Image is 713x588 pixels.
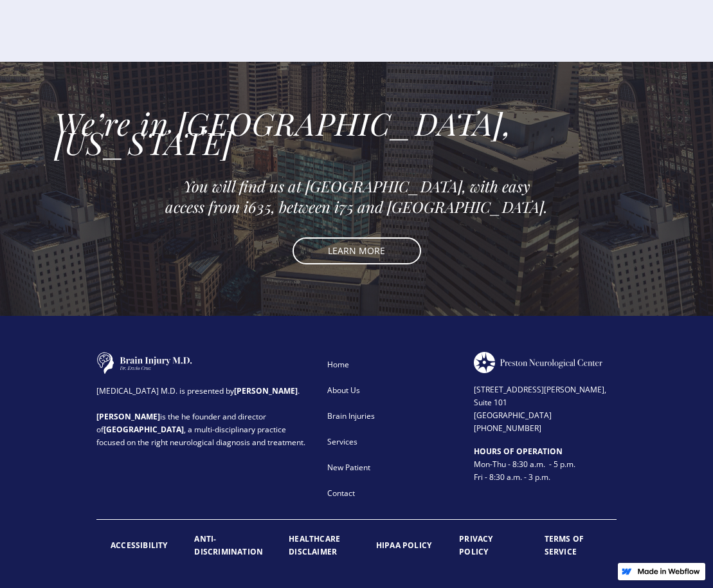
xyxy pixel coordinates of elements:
[321,378,464,403] a: About Us
[321,352,464,378] a: Home
[165,176,548,217] em: You will find us at [GEOGRAPHIC_DATA], with easy access from i635, between i75 and [GEOGRAPHIC_DA...
[327,410,457,423] div: Brain Injuries
[181,520,276,571] a: ANTI-DISCRIMINATION
[474,445,617,484] div: Mon-Thu - 8:30 a.m. - 5 p.m. Fri - 8:30 a.m. - 3 p.m.
[376,540,431,551] strong: HIPAA POLICY
[234,385,298,396] strong: [PERSON_NAME]
[194,533,263,557] strong: ANTI-DISCRIMINATION
[96,411,160,422] strong: [PERSON_NAME]
[321,455,464,481] a: New Patient
[474,373,617,435] div: [STREET_ADDRESS][PERSON_NAME], Suite 101 [GEOGRAPHIC_DATA] [PHONE_NUMBER]
[289,533,340,557] strong: HEALTHCARE DISCLAIMER
[327,384,457,397] div: About Us
[293,237,421,264] a: LEARN MORE
[327,461,457,474] div: New Patient
[532,520,617,571] a: TERMS OF SERVICE
[104,424,184,435] strong: [GEOGRAPHIC_DATA]
[327,436,457,448] div: Services
[361,520,446,571] a: HIPAA POLICY
[327,487,457,500] div: Contact
[321,481,464,506] a: Contact
[276,520,361,571] a: HEALTHCARE DISCLAIMER
[55,102,512,163] em: We’re in [GEOGRAPHIC_DATA], [US_STATE]
[446,520,531,571] a: PRIVACY POLICY
[545,533,584,557] strong: TERMS OF SERVICE
[474,446,563,457] strong: HOURS OF OPERATION ‍
[459,533,492,557] strong: PRIVACY POLICY
[327,358,457,371] div: Home
[321,403,464,429] a: Brain Injuries
[321,429,464,455] a: Services
[637,568,700,574] img: Made in Webflow
[111,540,168,551] strong: ACCESSIBILITY
[96,374,311,449] div: [MEDICAL_DATA] M.D. is presented by . is the he founder and director of , a multi-disciplinary pr...
[96,520,181,571] a: ACCESSIBILITY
